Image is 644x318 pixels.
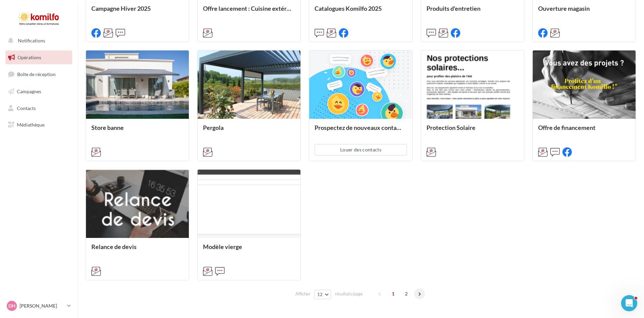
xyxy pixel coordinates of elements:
div: Offre de financement [538,124,630,138]
div: Relance de devis [91,243,183,257]
a: Médiathèque [4,118,74,132]
span: Campagnes [17,89,41,94]
span: Notifications [18,38,45,43]
button: Louer des contacts [315,144,407,155]
span: 1 [388,288,399,299]
span: Boîte de réception [17,71,56,77]
a: Contacts [4,101,74,115]
span: DH [8,303,16,309]
span: résultats/page [335,291,363,297]
button: Notifications [4,34,71,48]
div: Ouverture magasin [538,5,630,19]
div: Offre lancement : Cuisine extérieur [203,5,295,19]
span: 2 [401,288,412,299]
div: Modèle vierge [203,243,295,257]
a: Opérations [4,50,74,65]
span: Contacts [17,105,36,111]
iframe: Intercom live chat [621,295,637,311]
div: Catalogues Komilfo 2025 [315,5,407,19]
div: Campagne Hiver 2025 [91,5,183,19]
div: Pergola [203,124,295,138]
span: Médiathèque [17,122,45,128]
span: Opérations [18,55,41,60]
span: 12 [317,292,323,297]
div: Prospectez de nouveaux contacts [315,124,407,138]
a: DH [PERSON_NAME] [5,299,72,312]
div: Store banne [91,124,183,138]
p: [PERSON_NAME] [20,303,64,309]
a: Campagnes [4,84,74,99]
div: Produits d'entretien [427,5,519,19]
span: Afficher [295,291,311,297]
div: Protection Solaire [427,124,519,138]
a: Boîte de réception [4,67,74,81]
button: 12 [314,290,331,299]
